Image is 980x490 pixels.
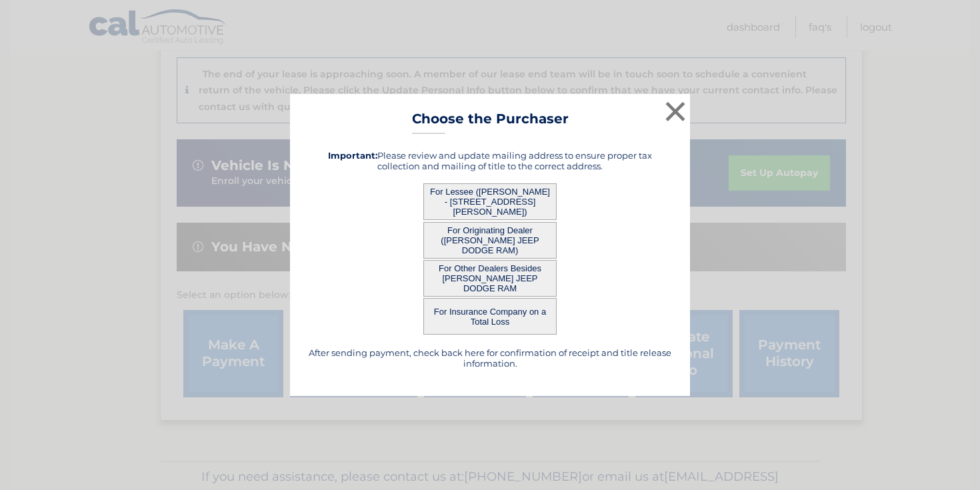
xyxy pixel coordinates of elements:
[412,111,569,134] h3: Choose the Purchaser
[307,150,673,171] h5: Please review and update mailing address to ensure proper tax collection and mailing of title to ...
[307,347,673,369] h5: After sending payment, check back here for confirmation of receipt and title release information.
[423,183,557,220] button: For Lessee ([PERSON_NAME] - [STREET_ADDRESS][PERSON_NAME])
[423,222,557,259] button: For Originating Dealer ([PERSON_NAME] JEEP DODGE RAM)
[423,298,557,335] button: For Insurance Company on a Total Loss
[662,98,689,125] button: ×
[328,150,377,161] strong: Important:
[423,260,557,297] button: For Other Dealers Besides [PERSON_NAME] JEEP DODGE RAM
